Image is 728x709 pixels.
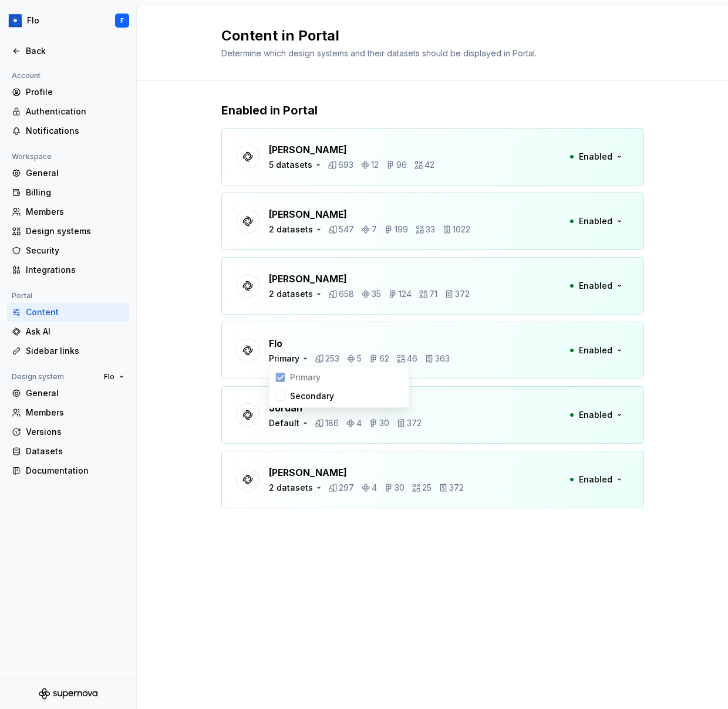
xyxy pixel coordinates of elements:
[356,417,362,429] p: 4
[26,264,124,276] div: Integrations
[26,206,124,218] div: Members
[453,224,470,235] p: 1022
[26,306,124,318] div: Content
[455,288,470,300] p: 372
[26,345,124,357] div: Sidebar links
[221,26,537,45] h2: Content in Portal
[372,288,381,300] p: 35
[8,13,22,28] img: 049812b6-2877-400d-9dc9-987621144c16.png
[26,86,124,98] div: Profile
[7,164,129,183] a: General
[579,409,612,421] span: Enabled
[579,151,612,163] span: Enabled
[120,16,124,25] div: F
[407,417,422,429] p: 372
[422,482,432,494] p: 25
[269,288,313,300] div: 2 datasets
[26,167,124,179] div: General
[7,384,129,403] a: General
[449,482,464,494] p: 372
[269,159,312,171] div: 5 datasets
[395,224,408,235] p: 199
[325,417,339,429] p: 186
[7,121,129,140] a: Notifications
[26,445,124,457] div: Datasets
[424,159,434,171] p: 42
[104,372,114,381] span: Flo
[339,288,354,300] p: 658
[562,275,629,296] button: Enabled
[7,261,129,279] a: Integrations
[26,326,124,337] div: Ask AI
[7,102,129,121] a: Authentication
[396,159,407,171] p: 96
[269,417,299,429] div: Default
[26,187,124,198] div: Billing
[562,469,629,490] button: Enabled
[562,146,629,167] button: Enabled
[221,48,537,58] span: Determine which design systems and their datasets should be displayed in Portal.
[7,202,129,221] a: Members
[429,288,437,300] p: 71
[562,211,629,232] button: Enabled
[562,404,629,426] button: Enabled
[7,442,129,461] a: Datasets
[379,353,389,364] p: 62
[269,336,450,350] p: Flo
[290,390,334,402] div: Secondary
[269,207,470,221] p: [PERSON_NAME]
[7,150,56,164] div: Workspace
[579,215,612,227] span: Enabled
[407,353,417,364] p: 46
[7,423,129,441] a: Versions
[379,417,389,429] p: 30
[269,482,313,494] div: 2 datasets
[26,407,124,418] div: Members
[7,370,69,384] div: Design system
[7,322,129,341] a: Ask AI
[39,688,97,700] svg: Supernova Logo
[26,465,124,477] div: Documentation
[7,83,129,102] a: Profile
[2,8,134,33] button: FloF
[26,225,124,237] div: Design systems
[339,482,354,494] p: 297
[269,465,464,480] p: [PERSON_NAME]
[338,159,353,171] p: 693
[7,342,129,360] a: Sidebar links
[372,482,377,494] p: 4
[269,401,422,415] p: Jordan
[562,340,629,361] button: Enabled
[26,106,124,117] div: Authentication
[269,272,470,286] p: [PERSON_NAME]
[399,288,412,300] p: 124
[221,102,644,119] p: Enabled in Portal
[26,426,124,438] div: Versions
[26,245,124,256] div: Security
[269,224,313,235] div: 2 datasets
[426,224,435,235] p: 33
[7,241,129,260] a: Security
[27,15,39,26] div: Flo
[7,222,129,241] a: Design systems
[7,289,37,303] div: Portal
[579,474,612,485] span: Enabled
[7,303,129,322] a: Content
[579,345,612,356] span: Enabled
[26,387,124,399] div: General
[7,42,129,60] a: Back
[7,461,129,480] a: Documentation
[269,353,299,364] div: Primary
[357,353,362,364] p: 5
[7,69,45,83] div: Account
[372,224,377,235] p: 7
[395,482,405,494] p: 30
[269,143,434,157] p: [PERSON_NAME]
[325,353,339,364] p: 253
[26,45,124,57] div: Back
[579,280,612,292] span: Enabled
[339,224,354,235] p: 547
[26,125,124,137] div: Notifications
[435,353,450,364] p: 363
